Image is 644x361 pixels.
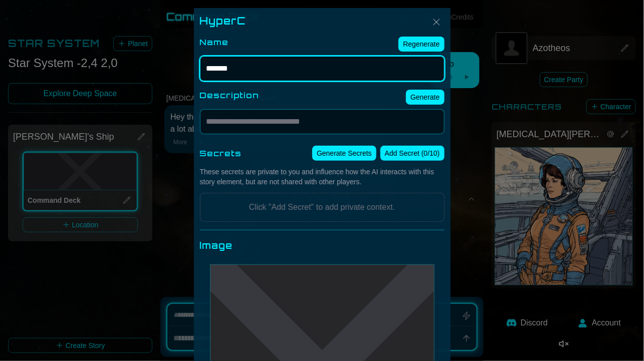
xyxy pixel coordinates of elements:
img: Close [431,16,443,28]
label: Secrets [200,147,242,159]
div: These secrets are private to you and influence how the AI interacts with this story element, but ... [200,167,445,187]
div: HyperC [200,14,445,28]
button: Generate Secrets [312,146,376,161]
div: Image [200,238,445,252]
button: Generate [406,90,444,105]
div: Click "Add Secret" to add private context. [200,193,445,222]
button: Regenerate [398,37,444,52]
label: Description [200,89,260,101]
button: Add Secret (0/10) [380,146,445,161]
label: Name [200,36,229,48]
